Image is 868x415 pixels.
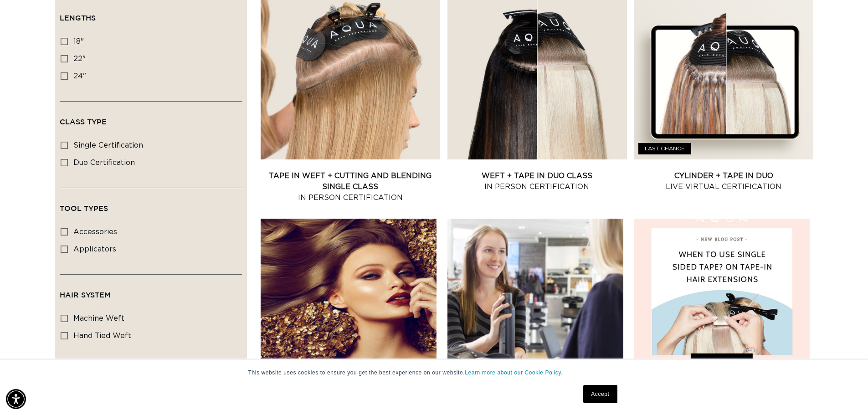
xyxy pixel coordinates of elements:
[73,159,135,166] span: duo certification
[6,389,26,409] div: Accessibility Menu
[261,219,437,378] img: Why Wear Tape-In Hair Extensions?
[73,72,86,80] span: 24"
[73,315,124,322] span: machine weft
[261,170,440,203] a: Tape In Weft + Cutting and Blending Single Class In Person Certification
[465,369,563,376] a: Learn more about our Cookie Policy.
[634,219,810,378] img: When should I use Single Sided Tape
[60,102,242,134] summary: Class Type (0 selected)
[60,275,242,307] summary: Hair System (0 selected)
[60,14,96,22] span: Lengths
[248,369,620,377] p: This website uses cookies to ensure you get the best experience on our website.
[60,188,242,221] summary: Tool Types (0 selected)
[73,55,86,62] span: 22"
[73,246,116,253] span: applicators
[73,142,143,149] span: single certification
[73,228,117,236] span: accessories
[447,170,627,192] a: Weft + Tape in Duo Class In Person Certification
[73,38,84,45] span: 18"
[60,118,107,126] span: Class Type
[73,332,131,339] span: hand tied weft
[583,385,617,403] a: Accept
[60,291,111,299] span: Hair System
[60,204,108,212] span: Tool Types
[634,170,813,192] a: Cylinder + Tape in Duo Live Virtual Certification
[447,219,623,378] img: How to Price Tape In Hair Extensions Services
